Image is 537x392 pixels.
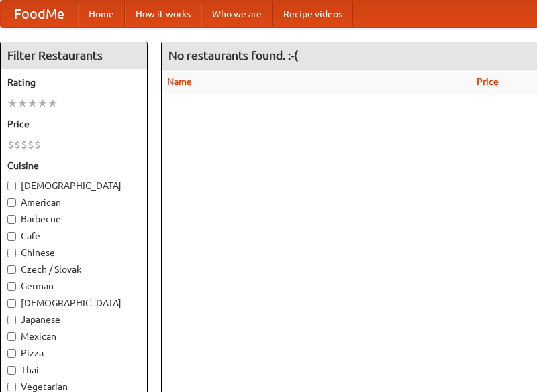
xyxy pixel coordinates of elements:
input: [DEMOGRAPHIC_DATA] [7,299,16,308]
li: $ [28,137,34,152]
li: $ [7,137,14,152]
label: Czech / Slovak [7,263,140,276]
label: Thai [7,363,140,377]
h4: Filter Restaurants [1,42,147,69]
label: American [7,196,140,209]
li: $ [34,137,41,152]
input: Barbecue [7,215,16,224]
input: Thai [7,366,16,375]
li: ★ [38,96,48,111]
li: ★ [17,96,28,111]
li: ★ [28,96,38,111]
ng-pluralize: No restaurants found. :-( [168,49,298,62]
input: Chinese [7,249,16,257]
a: Home [78,1,125,27]
input: American [7,198,16,207]
a: Who we are [201,1,273,27]
h5: Price [7,117,140,131]
li: ★ [48,96,58,111]
a: Price [477,76,499,87]
input: Czech / Slovak [7,265,16,274]
label: Japanese [7,313,140,326]
input: Pizza [7,349,16,358]
label: Pizza [7,346,140,360]
label: [DEMOGRAPHIC_DATA] [7,179,140,192]
label: Mexican [7,330,140,343]
input: Japanese [7,316,16,324]
label: Cafe [7,229,140,243]
li: $ [14,137,21,152]
li: ★ [7,96,17,111]
label: [DEMOGRAPHIC_DATA] [7,296,140,310]
a: Name [167,76,192,87]
input: Cafe [7,232,16,241]
input: [DEMOGRAPHIC_DATA] [7,182,16,190]
input: German [7,282,16,291]
label: German [7,279,140,293]
input: Mexican [7,332,16,341]
h5: Rating [7,76,140,89]
label: Barbecue [7,212,140,226]
li: $ [21,137,28,152]
label: Chinese [7,246,140,259]
a: Recipe videos [273,1,353,27]
a: How it works [125,1,201,27]
input: Vegetarian [7,383,16,391]
a: FoodMe [1,1,78,27]
h5: Cuisine [7,159,140,172]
